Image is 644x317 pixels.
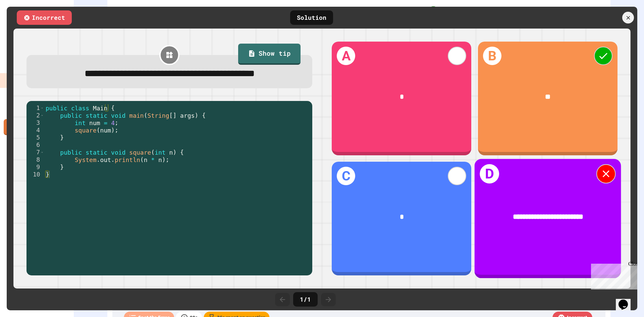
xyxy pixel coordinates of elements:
[26,149,44,156] div: 7
[26,112,44,119] div: 2
[40,104,44,112] span: Toggle code folding, rows 1 through 10
[26,104,44,112] div: 1
[483,47,501,65] h1: B
[616,290,637,310] iframe: chat widget
[40,112,44,119] span: Toggle code folding, rows 2 through 5
[293,292,318,307] div: 1 / 1
[17,10,72,25] div: Incorrect
[337,167,355,185] h1: C
[26,119,44,126] div: 3
[26,156,44,163] div: 8
[337,47,355,65] h1: A
[26,134,44,141] div: 5
[26,163,44,171] div: 9
[588,261,637,289] iframe: chat widget
[290,10,333,25] div: Solution
[238,44,301,65] a: Show tip
[26,141,44,149] div: 6
[26,171,44,178] div: 10
[26,126,44,134] div: 4
[40,149,44,156] span: Toggle code folding, rows 7 through 9
[480,164,499,183] h1: D
[3,3,46,43] div: Chat with us now!Close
